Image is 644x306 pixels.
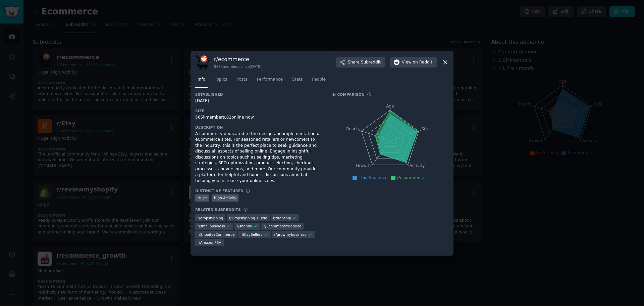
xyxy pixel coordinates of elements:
[390,57,437,68] button: Viewon Reddit
[195,207,241,212] h3: Related Subreddits
[264,224,301,228] span: r/ EcommerceWebsite
[336,57,385,68] button: ShareSubreddit
[348,59,381,65] span: Share
[195,188,243,193] h3: Distinctive Features
[214,64,262,69] div: 565k members since [DATE]
[195,98,322,104] div: [DATE]
[236,77,247,83] span: Posts
[359,175,387,180] span: This Audience
[237,224,252,228] span: r/ shopify
[397,175,424,180] span: r/ecommerce
[386,104,394,108] tspan: Age
[195,131,322,184] div: A community dedicated to the design and implementation of eCommerce sites. For seasoned retailers...
[195,194,209,202] div: Huge
[195,92,322,97] h3: Established
[402,59,432,65] span: View
[274,232,306,237] span: r/ growmybusiness
[215,77,227,83] span: Topics
[234,74,250,88] a: Posts
[212,74,229,88] a: Topics
[198,224,225,228] span: r/ smallbusiness
[195,125,322,130] h3: Description
[195,115,322,121] div: 565k members, 82 online now
[198,232,234,237] span: r/ ShopifyeCommerce
[410,163,425,168] tspan: Activity
[212,194,239,202] div: High Activity
[254,74,285,88] a: Performance
[195,108,322,113] h3: Size
[198,216,223,220] span: r/ dropshipping
[292,77,303,83] span: Stats
[290,74,305,88] a: Stats
[198,240,221,245] span: r/ AmazonFBA
[312,77,326,83] span: People
[198,77,205,83] span: Info
[346,126,359,131] tspan: Reach
[413,59,432,65] span: on Reddit
[229,216,267,220] span: r/ Dropshipping_Guide
[240,232,263,237] span: r/ EtsySellers
[257,77,283,83] span: Performance
[195,74,208,88] a: Info
[356,163,371,168] tspan: Growth
[361,59,381,65] span: Subreddit
[214,56,262,63] h3: r/ ecommerce
[195,55,209,70] img: ecommerce
[273,216,291,220] span: r/ dropship
[421,126,430,131] tspan: Size
[331,92,365,97] h3: In Comparison
[310,74,328,88] a: People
